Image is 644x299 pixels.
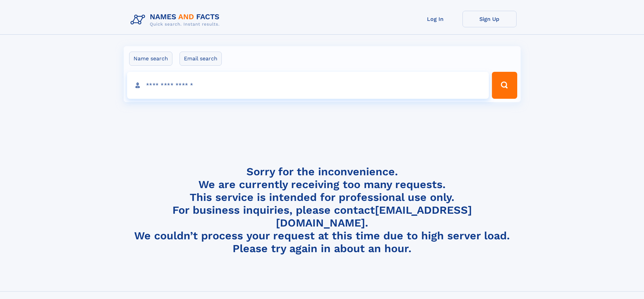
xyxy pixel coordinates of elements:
[492,72,517,99] button: Search Button
[129,52,172,66] label: Name search
[462,11,517,27] a: Sign Up
[276,204,472,229] a: [EMAIL_ADDRESS][DOMAIN_NAME]
[128,11,225,29] img: Logo Names and Facts
[408,11,462,27] a: Log In
[180,52,222,66] label: Email search
[128,165,517,255] h4: Sorry for the inconvenience. We are currently receiving too many requests. This service is intend...
[127,72,489,99] input: search input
